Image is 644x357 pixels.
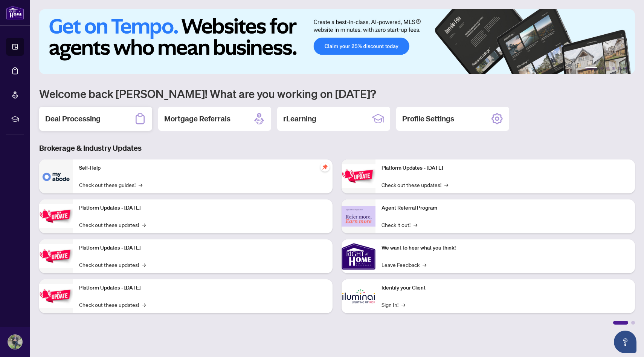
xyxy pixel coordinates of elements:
[79,260,146,269] a: Check out these updates!→
[342,206,375,227] img: Agent Referral Program
[585,67,597,70] button: 1
[320,162,330,172] span: pushpin
[8,335,22,349] img: Profile Icon
[382,164,629,172] p: Platform Updates - [DATE]
[79,244,327,252] p: Platform Updates - [DATE]
[342,239,375,273] img: We want to hear what you think!
[79,221,146,229] a: Check out these updates!→
[6,6,24,20] img: logo
[382,260,426,269] a: Leave Feedback→
[39,284,73,308] img: Platform Updates - July 8, 2025
[444,181,448,189] span: →
[45,113,101,124] h2: Deal Processing
[142,300,146,309] span: →
[402,113,454,124] h2: Profile Settings
[342,279,375,313] img: Identify your Client
[606,67,609,70] button: 3
[614,331,636,353] button: Open asap
[39,86,635,101] h1: Welcome back [PERSON_NAME]! What are you working on [DATE]?
[401,300,405,309] span: →
[382,284,629,292] p: Identify your Client
[382,204,629,212] p: Agent Referral Program
[142,260,146,269] span: →
[164,113,230,124] h2: Mortgage Referrals
[39,143,635,153] h3: Brokerage & Industry Updates
[79,181,142,189] a: Check out these guides!→
[79,284,327,292] p: Platform Updates - [DATE]
[342,164,375,188] img: Platform Updates - June 23, 2025
[414,221,417,229] span: →
[79,300,146,309] a: Check out these updates!→
[624,67,627,70] button: 6
[600,67,603,70] button: 2
[139,181,142,189] span: →
[283,113,316,124] h2: rLearning
[382,181,448,189] a: Check out these updates!→
[39,244,73,268] img: Platform Updates - July 21, 2025
[39,9,635,74] img: Slide 0
[142,221,146,229] span: →
[382,244,629,252] p: We want to hear what you think!
[79,204,327,212] p: Platform Updates - [DATE]
[382,300,405,309] a: Sign In!→
[618,67,621,70] button: 5
[79,164,327,172] p: Self-Help
[382,221,417,229] a: Check it out!→
[39,204,73,228] img: Platform Updates - September 16, 2025
[423,260,426,269] span: →
[612,67,615,70] button: 4
[39,159,73,193] img: Self-Help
